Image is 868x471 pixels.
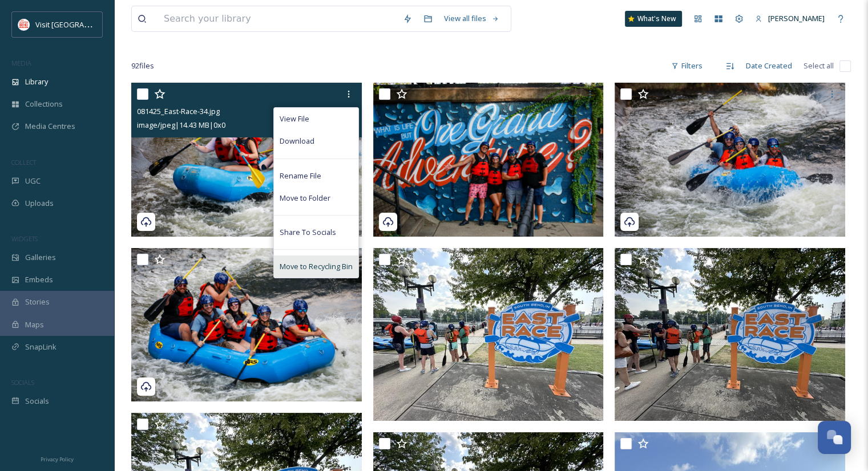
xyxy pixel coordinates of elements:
span: WIDGETS [11,234,38,243]
span: MEDIA [11,59,31,67]
div: Date Created [740,55,798,77]
span: Socials [25,396,49,407]
span: Share To Socials [280,227,336,238]
img: IMG_4225.jpeg [373,248,604,421]
a: [PERSON_NAME] [749,7,830,30]
span: Visit [GEOGRAPHIC_DATA] [35,19,124,30]
span: Maps [25,319,44,330]
img: 081425_East-Race-41.jpg [373,83,604,236]
span: SOCIALS [11,378,34,387]
span: COLLECT [11,158,36,167]
span: Embeds [25,274,53,285]
a: Privacy Policy [41,452,74,465]
span: View File [280,113,309,124]
span: Select all [804,60,834,71]
span: [PERSON_NAME] [768,13,825,23]
span: Media Centres [25,121,75,132]
div: Filters [665,55,708,77]
span: SnapLink [25,342,56,352]
span: UGC [25,176,41,186]
span: Collections [25,99,63,109]
img: 081425_East-Race-25.jpg [615,83,845,236]
img: 081425_East-Race-27.jpg [131,248,362,401]
a: What's New [625,11,682,27]
span: Move to Recycling Bin [280,261,353,272]
span: Galleries [25,252,56,263]
img: 081425_East-Race-34.jpg [131,83,362,236]
span: Download [280,136,314,147]
img: vsbm-stackedMISH_CMYKlogo2017.jpg [18,19,30,30]
span: Rename File [280,170,321,181]
span: 92 file s [131,60,154,71]
span: Privacy Policy [41,456,74,463]
a: View all files [438,7,505,30]
input: Search your library [158,6,397,31]
button: Open Chat [818,421,851,454]
span: image/jpeg | 14.43 MB | 0 x 0 [137,120,225,130]
span: Stories [25,297,50,307]
span: Move to Folder [280,193,330,204]
span: 081425_East-Race-34.jpg [137,106,220,116]
span: Uploads [25,198,54,209]
span: Library [25,76,48,87]
img: IMG_4226.jpeg [615,248,845,421]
